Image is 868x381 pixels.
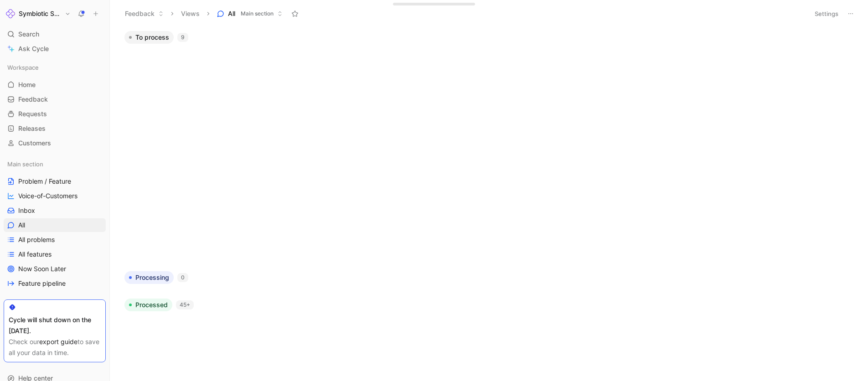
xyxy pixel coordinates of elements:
[7,160,43,169] span: Main section
[4,262,106,276] a: Now Soon Later
[135,33,169,42] span: To process
[177,7,204,21] button: Views
[4,157,106,171] div: Main section
[177,273,188,282] div: 0
[4,27,106,41] div: Search
[228,9,235,18] span: All
[18,139,51,148] span: Customers
[135,273,169,282] span: Processing
[811,7,842,20] button: Settings
[6,9,15,18] img: Symbiotic Security
[18,235,55,244] span: All problems
[4,42,106,56] a: Ask Cycle
[213,7,287,21] button: AllMain section
[124,299,172,311] button: Processed
[18,29,39,40] span: Search
[135,300,168,309] span: Processed
[4,175,106,188] a: Problem / Feature
[4,136,106,150] a: Customers
[18,250,52,259] span: All features
[4,7,73,20] button: Symbiotic SecuritySymbiotic Security
[4,157,106,290] div: Main sectionProblem / FeatureVoice-of-CustomersInboxAllAll problemsAll featuresNow Soon LaterFeat...
[18,279,66,288] span: Feature pipeline
[121,7,168,21] button: Feedback
[18,221,25,230] span: All
[18,109,47,118] span: Requests
[18,206,35,215] span: Inbox
[39,338,77,345] a: export guide
[4,277,106,290] a: Feature pipeline
[4,204,106,217] a: Inbox
[121,31,857,264] div: To process9
[4,189,106,203] a: Voice-of-Customers
[18,264,66,273] span: Now Soon Later
[121,271,857,291] div: Processing0
[4,78,106,92] a: Home
[18,191,77,201] span: Voice-of-Customers
[176,300,194,309] div: 45+
[18,43,49,54] span: Ask Cycle
[241,9,274,18] span: Main section
[4,247,106,261] a: All features
[18,95,48,104] span: Feedback
[4,107,106,121] a: Requests
[18,80,36,89] span: Home
[4,218,106,232] a: All
[18,124,46,133] span: Releases
[19,10,61,18] h1: Symbiotic Security
[4,122,106,135] a: Releases
[124,271,174,284] button: Processing
[177,33,188,42] div: 9
[4,93,106,106] a: Feedback
[9,314,101,336] div: Cycle will shut down on the [DATE].
[124,31,174,44] button: To process
[4,61,106,74] div: Workspace
[4,233,106,247] a: All problems
[18,177,71,186] span: Problem / Feature
[9,336,101,358] div: Check our to save all your data in time.
[7,63,39,72] span: Workspace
